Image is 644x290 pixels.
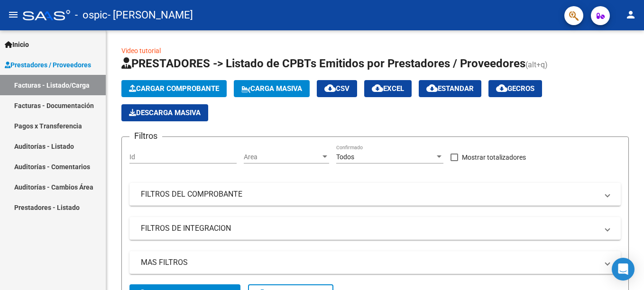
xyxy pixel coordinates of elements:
[121,104,208,121] app-download-masive: Descarga masiva de comprobantes (adjuntos)
[129,84,219,93] span: Cargar Comprobante
[336,153,354,161] span: Todos
[625,9,636,20] mat-icon: person
[496,82,507,94] mat-icon: cloud_download
[426,84,474,93] span: Estandar
[317,80,357,97] button: CSV
[108,5,193,26] span: - [PERSON_NAME]
[372,84,404,93] span: EXCEL
[129,217,621,240] mat-expansion-panel-header: FILTROS DE INTEGRACION
[324,84,350,93] span: CSV
[129,251,621,274] mat-expansion-panel-header: MAS FILTROS
[496,84,534,93] span: Gecros
[75,5,108,26] span: - ospic
[241,84,302,93] span: Carga Masiva
[121,47,161,54] a: Video tutorial
[5,39,29,50] span: Inicio
[462,152,526,163] span: Mostrar totalizadores
[121,57,525,70] span: PRESTADORES -> Listado de CPBTs Emitidos por Prestadores / Proveedores
[141,257,598,268] mat-panel-title: MAS FILTROS
[129,109,201,117] span: Descarga Masiva
[324,82,336,94] mat-icon: cloud_download
[129,183,621,206] mat-expansion-panel-header: FILTROS DEL COMPROBANTE
[121,104,208,121] button: Descarga Masiva
[5,60,91,70] span: Prestadores / Proveedores
[426,82,438,94] mat-icon: cloud_download
[121,80,227,97] button: Cargar Comprobante
[8,9,19,20] mat-icon: menu
[129,129,162,143] h3: Filtros
[525,60,548,69] span: (alt+q)
[141,223,598,234] mat-panel-title: FILTROS DE INTEGRACION
[488,80,542,97] button: Gecros
[612,258,635,281] div: Open Intercom Messenger
[419,80,481,97] button: Estandar
[372,82,383,94] mat-icon: cloud_download
[364,80,412,97] button: EXCEL
[234,80,310,97] button: Carga Masiva
[141,189,598,199] mat-panel-title: FILTROS DEL COMPROBANTE
[244,153,321,161] span: Area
